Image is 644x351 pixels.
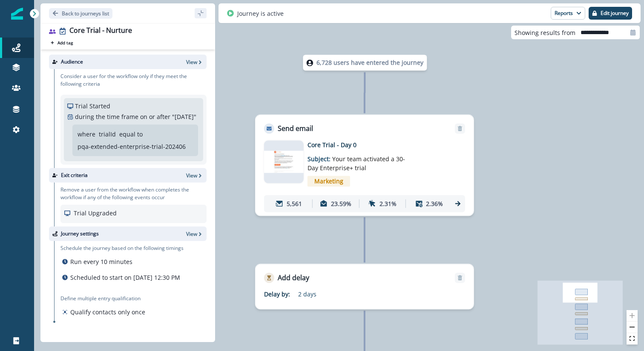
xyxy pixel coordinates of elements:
span: Your team activated a 30-Day Enterprise+ trial [308,155,405,172]
div: Send emailRemoveemail asset unavailableCore Trial - Day 0Subject: Your team activated a 30-Day En... [255,114,474,216]
button: Go back [49,8,112,19]
p: Send email [278,123,313,133]
img: Inflection [11,8,23,20]
p: Delay by: [264,290,298,299]
div: Core Trial - Nurture [69,26,132,36]
p: Scheduled to start on [DATE] 12:30 PM [70,273,180,282]
p: Define multiple entry qualification [60,295,147,302]
p: trialId [99,130,116,139]
p: Exit criteria [61,171,88,179]
p: Back to journeys list [62,10,109,17]
button: Reports [551,7,585,20]
img: email asset unavailable [264,151,304,173]
p: View [186,58,197,66]
p: Audience [61,58,83,66]
p: Trial Started [75,102,110,110]
p: 6,728 users have entered the journey [316,58,423,67]
p: View [186,172,197,179]
button: fit view [627,333,638,345]
p: 23.59% [331,199,351,208]
p: where [78,130,95,139]
span: Marketing [308,176,350,186]
p: Qualify contacts only once [70,307,145,316]
p: Edit journey [601,10,629,16]
p: Remove a user from the workflow when completes the workflow if any of the following events occur [60,186,207,201]
button: View [186,230,203,238]
p: on or after [140,112,170,121]
div: Add delayRemoveDelay by:2 days [255,264,474,309]
p: Consider a user for the workflow only if they meet the following criteria [60,73,207,88]
p: during the time frame [75,112,138,121]
p: pqa-extended-enterprise-trial-202406 [78,142,186,151]
p: Core Trial - Day 0 [308,140,444,149]
p: 2.36% [426,199,443,208]
p: equal to [119,130,143,139]
p: Journey settings [61,230,99,238]
p: Schedule the journey based on the following timings [60,244,184,252]
p: Add tag [57,40,73,45]
p: Trial Upgraded [74,209,117,218]
button: Edit journey [589,7,632,20]
p: Journey is active [237,9,284,18]
p: View [186,230,197,238]
button: Add tag [49,39,75,46]
p: Showing results from [515,28,575,37]
p: Subject: [308,149,414,172]
p: Add delay [278,273,309,283]
div: 6,728 users have entered the journey [283,55,446,70]
button: sidebar collapse toggle [195,8,207,18]
button: View [186,58,203,66]
button: zoom out [627,322,638,333]
button: View [186,172,203,179]
p: Run every 10 minutes [70,257,132,266]
p: " [DATE] " [172,112,196,121]
p: 5,561 [287,199,302,208]
p: 2 days [298,290,405,299]
p: 2.31% [379,199,397,208]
